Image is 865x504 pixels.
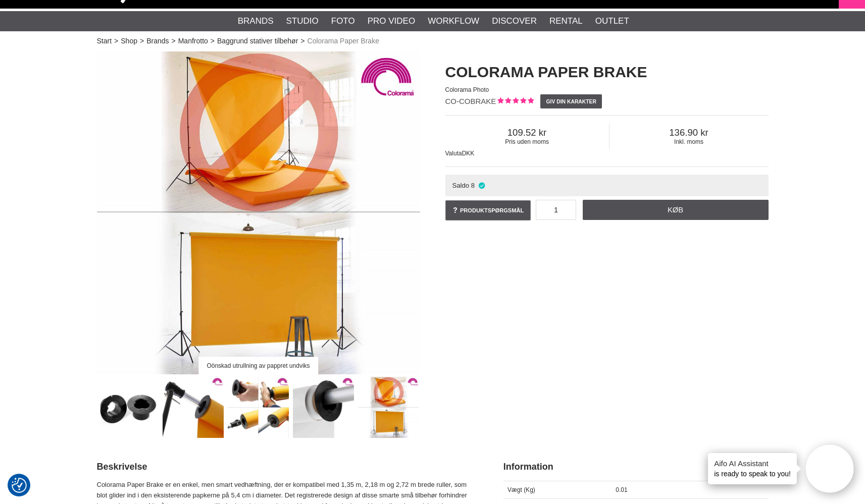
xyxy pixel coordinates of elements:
a: Brands [238,15,274,28]
img: Oönskad utrullning av pappret undviks [358,377,419,438]
button: Samtykkepræferencer [12,476,27,494]
span: > [211,36,215,46]
span: Inkl. moms [609,138,769,145]
span: Colorama Paper Brake [308,36,379,46]
img: Colorama Paper Brake för bakgrundspapper [97,51,420,374]
a: Baggrund stativer tilbehør [217,36,298,46]
a: Pro Video [368,15,415,28]
span: 8 [471,182,475,189]
a: Produktspørgsmål [445,200,531,220]
span: Valuta [445,150,462,157]
a: Køb [583,200,769,220]
a: Outlet [595,15,629,28]
h2: Information [503,461,769,473]
span: Vægt (Kg) [507,486,535,493]
span: 0.01 [616,486,627,493]
a: Studio [286,15,319,28]
h4: Aifo AI Assistant [714,458,791,469]
img: Förenklar hanteringen av bakgrundspapper på bom [293,377,354,438]
img: Kombineras med bakgrundsbom (ingår ej) [163,377,224,438]
h1: Colorama Paper Brake [445,62,769,83]
span: > [114,36,118,46]
span: Saldo [452,182,469,189]
a: Manfrotto [178,36,208,46]
div: is ready to speak to you! [708,453,797,484]
i: På lager [477,182,486,189]
h2: Beskrivelse [97,461,478,473]
a: Oönskad utrullning av pappret undviks [97,51,420,374]
img: Revisit consent button [12,478,27,493]
span: > [140,36,144,46]
img: Sätts in i papperrullens ändar [228,377,289,438]
span: Colorama Photo [445,86,489,93]
span: DKK [462,150,475,157]
a: Shop [121,36,137,46]
a: Giv din karakter [540,94,602,108]
a: Discover [492,15,537,28]
a: Brands [146,36,169,46]
span: > [172,36,176,46]
a: Rental [549,15,583,28]
div: Oönskad utrullning av pappret undviks [198,357,318,374]
span: > [300,36,304,46]
span: 109.52 [445,127,609,138]
a: Foto [331,15,355,28]
a: Workflow [428,15,479,28]
span: Pris uden moms [445,138,609,145]
span: CO-COBRAKE [445,97,496,105]
span: 136.90 [609,127,769,138]
img: Colorama Paper Brake för bakgrundspapper [97,377,159,438]
div: Kundebed&#248;mmelse: 5.00 [496,96,534,107]
a: Start [97,36,112,46]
